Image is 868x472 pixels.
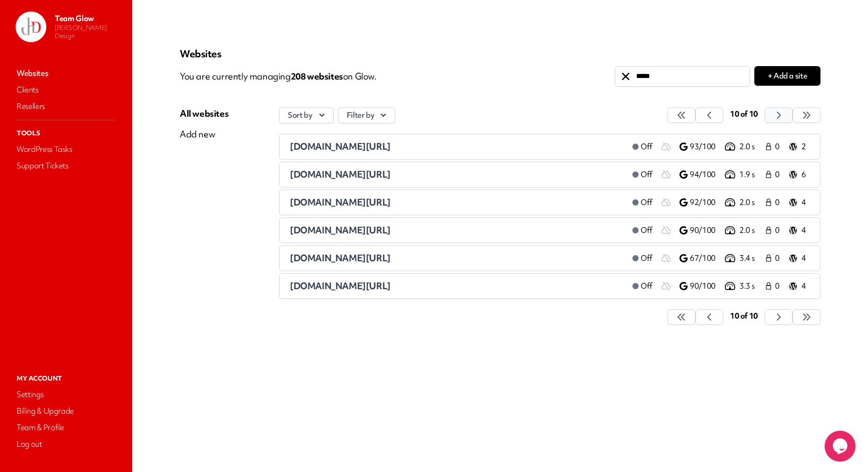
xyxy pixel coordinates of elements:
[775,225,783,236] span: 0
[641,281,653,292] span: Off
[764,140,785,153] a: 0
[764,196,785,209] a: 0
[775,141,783,152] span: 0
[764,168,785,181] a: 0
[290,168,624,181] a: [DOMAIN_NAME][URL]
[789,280,810,292] a: 4
[14,83,118,97] a: Clients
[690,253,723,264] p: 67/100
[290,252,624,264] a: [DOMAIN_NAME][URL]
[55,13,124,24] p: Team Glow
[679,252,764,264] a: 67/100 3.4 s
[290,280,624,292] a: [DOMAIN_NAME][URL]
[754,66,820,86] button: + Add a site
[730,311,758,321] span: 10 of 10
[624,280,661,292] a: Off
[624,252,661,264] a: Off
[764,280,785,292] a: 0
[690,169,723,180] p: 94/100
[290,224,391,236] span: [DOMAIN_NAME][URL]
[801,197,810,208] p: 4
[789,224,810,237] a: 4
[14,99,118,114] a: Resellers
[338,107,396,123] button: Filter by
[641,253,653,264] span: Off
[291,70,343,82] span: 208 website
[775,169,783,180] span: 0
[679,280,764,292] a: 90/100 3.3 s
[739,169,764,180] p: 1.9 s
[641,141,653,152] span: Off
[641,225,653,236] span: Off
[801,281,810,292] p: 4
[775,281,783,292] span: 0
[690,225,723,236] p: 90/100
[764,252,785,264] a: 0
[624,224,661,237] a: Off
[14,404,118,418] a: Billing & Upgrade
[801,169,810,180] p: 6
[180,48,820,60] p: Websites
[775,197,783,208] span: 0
[180,128,228,140] div: Add new
[789,196,810,209] a: 4
[14,420,118,435] a: Team & Profile
[690,197,723,208] p: 92/100
[14,159,118,173] a: Support Tickets
[14,127,118,140] p: Tools
[764,224,785,237] a: 0
[801,253,810,264] p: 4
[739,197,764,208] p: 2.0 s
[290,280,391,292] span: [DOMAIN_NAME][URL]
[825,431,858,462] iframe: chat widget
[739,141,764,152] p: 2.0 s
[180,107,228,120] div: All websites
[14,66,118,81] a: Websites
[290,140,391,152] span: [DOMAIN_NAME][URL]
[690,281,723,292] p: 90/100
[730,109,758,119] span: 10 of 10
[339,70,343,82] span: s
[801,225,810,236] p: 4
[279,107,334,123] button: Sort by
[14,142,118,156] a: WordPress Tasks
[739,225,764,236] p: 2.0 s
[290,196,391,208] span: [DOMAIN_NAME][URL]
[641,169,653,180] span: Off
[679,168,764,181] a: 94/100 1.9 s
[679,224,764,237] a: 90/100 2.0 s
[290,252,391,264] span: [DOMAIN_NAME][URL]
[180,66,615,87] p: You are currently managing on Glow.
[679,196,764,209] a: 92/100 2.0 s
[789,168,810,181] a: 6
[290,168,391,180] span: [DOMAIN_NAME][URL]
[739,253,764,264] p: 3.4 s
[290,224,624,237] a: [DOMAIN_NAME][URL]
[739,281,764,292] p: 3.3 s
[789,140,810,153] a: 2
[55,24,124,40] p: [PERSON_NAME] Design
[14,387,118,402] a: Settings
[624,168,661,181] a: Off
[641,197,653,208] span: Off
[679,140,764,153] a: 93/100 2.0 s
[789,252,810,264] a: 4
[14,437,118,451] a: Log out
[690,141,723,152] p: 93/100
[624,196,661,209] a: Off
[624,140,661,153] a: Off
[775,253,783,264] span: 0
[290,196,624,209] a: [DOMAIN_NAME][URL]
[801,141,810,152] p: 2
[14,372,118,385] p: My Account
[290,140,624,153] a: [DOMAIN_NAME][URL]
